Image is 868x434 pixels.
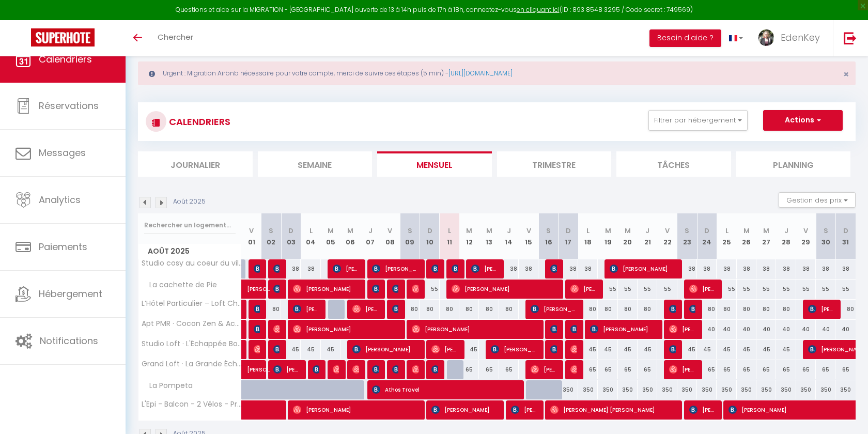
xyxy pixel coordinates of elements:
th: 30 [816,213,835,259]
div: 45 [321,340,340,359]
div: 65 [737,360,756,379]
span: [PERSON_NAME] [293,299,319,319]
div: 350 [618,380,638,399]
span: La Pompeta [140,380,195,392]
th: 07 [360,213,380,259]
th: 27 [756,213,776,259]
span: [PERSON_NAME] [293,319,398,339]
abbr: M [743,226,750,236]
div: 55 [756,280,776,299]
span: Analytics [39,193,81,206]
div: 40 [835,320,856,339]
div: 80 [717,300,736,319]
div: 55 [618,280,638,299]
span: Hébergement [39,287,102,300]
abbr: M [625,226,631,236]
span: Notifications [40,334,98,347]
span: Chercher [158,32,193,42]
button: Besoin d'aide ? [649,29,721,47]
span: Athos Travel [372,380,516,399]
div: 80 [697,300,717,319]
span: Août 2025 [138,244,241,259]
div: 40 [816,320,835,339]
div: 38 [301,259,320,278]
div: 45 [677,340,697,359]
div: 40 [776,320,796,339]
div: 80 [776,300,796,319]
span: Paiements [39,240,87,253]
span: [PERSON_NAME] [273,319,280,339]
abbr: V [388,226,392,236]
div: 55 [657,280,677,299]
th: 03 [281,213,301,259]
th: 22 [657,213,677,259]
span: Cave Stephane [392,279,399,299]
div: 80 [578,300,598,319]
div: 45 [717,340,736,359]
th: 04 [301,213,320,259]
span: Réservations [39,99,99,112]
li: Mensuel [377,151,492,177]
abbr: M [763,226,769,236]
span: [PERSON_NAME] [254,299,260,319]
span: Studio cosy au coeur du village [140,259,243,267]
span: [PERSON_NAME] [412,360,419,379]
span: [PERSON_NAME] [431,259,438,278]
span: [PERSON_NAME] [247,354,271,374]
div: 40 [717,320,736,339]
abbr: D [843,226,848,236]
div: 350 [816,380,835,399]
abbr: D [288,226,293,236]
h3: CALENDRIERS [166,110,230,133]
abbr: M [328,226,334,236]
div: 55 [737,280,756,299]
span: [PERSON_NAME] [254,319,260,339]
button: Close [843,70,849,79]
div: 65 [578,360,598,379]
div: 38 [816,259,835,278]
th: 06 [340,213,360,259]
div: 80 [400,300,420,319]
div: 80 [440,300,459,319]
th: 02 [261,213,281,259]
abbr: S [546,226,551,236]
div: 38 [756,259,776,278]
div: 38 [697,259,717,278]
div: 38 [281,259,301,278]
th: 01 [242,213,261,259]
span: [PERSON_NAME] [570,360,577,379]
div: 45 [598,340,617,359]
div: 80 [479,300,499,319]
span: [PERSON_NAME] [372,360,379,379]
abbr: V [665,226,670,236]
span: [PERSON_NAME] [610,259,675,278]
span: [PERSON_NAME] [372,259,418,278]
div: 65 [835,360,856,379]
a: [URL][DOMAIN_NAME] [448,69,513,78]
button: Actions [763,110,843,131]
abbr: L [448,226,451,236]
div: 55 [796,280,816,299]
abbr: D [427,226,432,236]
abbr: D [704,226,709,236]
div: 55 [835,280,856,299]
div: 38 [835,259,856,278]
div: 350 [835,380,856,399]
span: [PERSON_NAME] [254,259,260,278]
div: 65 [796,360,816,379]
div: 65 [479,360,499,379]
th: 10 [420,213,439,259]
th: 13 [479,213,499,259]
abbr: S [408,226,412,236]
span: La cachette de Pie [140,280,220,291]
span: [PERSON_NAME] [431,339,458,359]
abbr: L [725,226,729,236]
div: 45 [578,340,598,359]
th: 21 [638,213,657,259]
div: 45 [737,340,756,359]
div: 65 [816,360,835,379]
span: Laetitia [352,360,359,379]
abbr: M [486,226,492,236]
span: [PERSON_NAME] [412,319,536,339]
th: 24 [697,213,717,259]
